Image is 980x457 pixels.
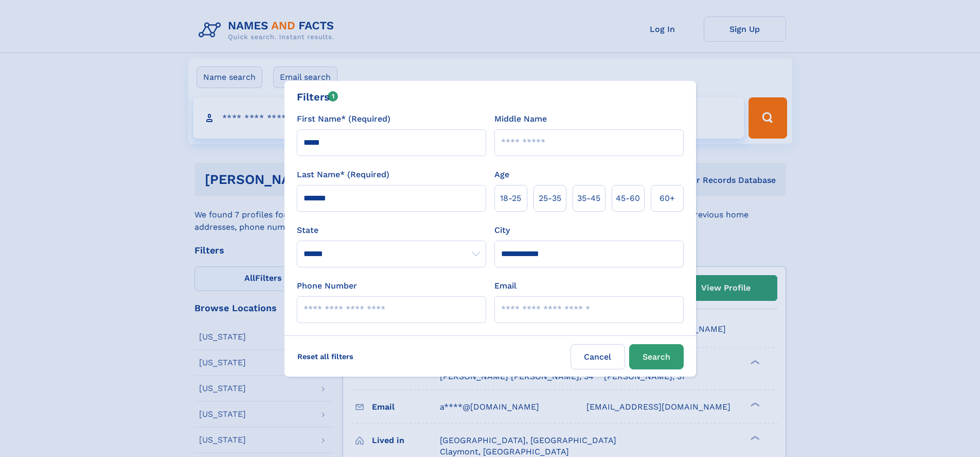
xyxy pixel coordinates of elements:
span: 60+ [660,192,675,205]
label: Cancel [571,344,625,369]
span: 18‑25 [500,192,521,205]
label: Last Name* (Required) [297,168,389,181]
label: Middle Name [494,113,547,125]
label: Phone Number [297,280,357,292]
label: First Name* (Required) [297,113,390,125]
label: Email [494,280,516,292]
span: 35‑45 [577,192,600,205]
div: Filters [297,89,338,105]
button: Search [629,344,684,369]
label: Age [494,168,509,181]
span: 45‑60 [616,192,640,205]
span: 25‑35 [539,192,561,205]
label: City [494,224,510,236]
label: State [297,224,486,236]
label: Reset all filters [291,344,360,369]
